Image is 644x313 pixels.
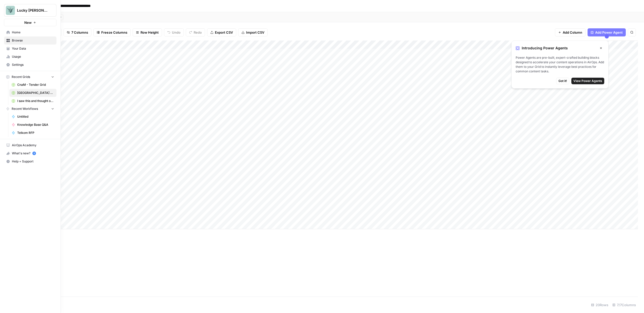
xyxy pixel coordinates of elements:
span: Recent Grids [12,75,30,79]
button: Import CSV [238,28,268,36]
span: Power Agents are pre-built, expert-crafted building blocks designed to accelerate your content op... [516,55,604,74]
button: Recent Workflows [4,105,56,113]
button: Got it! [556,78,569,84]
span: Freeze Columns [101,30,127,35]
span: Add Power Agent [595,30,623,35]
div: 20 Rows [589,301,610,309]
div: 7/7 Columns [610,301,638,309]
span: [GEOGRAPHIC_DATA] Tender - Stories [17,91,54,95]
span: Add Column [563,30,582,35]
span: 7 Columns [71,30,88,35]
button: Add Power Agent [588,28,626,36]
span: Home [12,30,54,35]
a: CnaM - Tender Grid [9,81,56,89]
span: Export CSV [215,30,233,35]
span: Redo [194,30,202,35]
span: New [24,20,32,25]
span: View Power Agents [573,79,602,83]
a: I saw this and thought of you - Generator Grid [9,97,56,105]
button: Redo [186,28,205,36]
button: View Power Agents [571,78,604,84]
button: Workspace: Lucky Beard [4,4,56,17]
button: New [4,19,56,26]
span: Got it! [558,79,567,83]
button: Export CSV [207,28,236,36]
a: AirOps Academy [4,141,56,149]
button: Help + Support [4,157,56,165]
span: CnaM - Tender Grid [17,82,54,87]
button: Row Height [133,28,162,36]
span: Untitled [17,114,54,119]
img: Lucky Beard Logo [6,6,15,15]
text: 5 [33,152,35,155]
span: I saw this and thought of you - Generator Grid [17,99,54,103]
button: Undo [164,28,184,36]
a: 5 [32,152,36,155]
span: Row Height [140,30,159,35]
div: What's new? [4,150,56,157]
span: Help + Support [12,159,54,164]
span: Recent Workflows [12,107,38,111]
button: Freeze Columns [93,28,131,36]
a: [GEOGRAPHIC_DATA] Tender - Stories [9,89,56,97]
div: Introducing Power Agents [516,45,604,51]
button: 7 Columns [64,28,91,36]
span: Your Data [12,46,54,51]
a: Untitled [9,113,56,121]
button: Add Column [555,28,586,36]
span: Browse [12,38,54,43]
span: Lucky [PERSON_NAME] [17,8,48,13]
span: Telkom RFP [17,131,54,135]
a: Your Data [4,45,56,53]
button: What's new? 5 [4,149,56,157]
a: Browse [4,36,56,45]
a: Knowledge Base Q&A [9,121,56,129]
span: Settings [12,62,54,67]
a: Telkom RFP [9,129,56,137]
a: Home [4,28,56,36]
button: Recent Grids [4,73,56,81]
a: Usage [4,53,56,61]
span: Undo [172,30,180,35]
span: Knowledge Base Q&A [17,122,54,127]
span: AirOps Academy [12,143,54,148]
span: Usage [12,54,54,59]
a: Settings [4,61,56,69]
span: Import CSV [246,30,264,35]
